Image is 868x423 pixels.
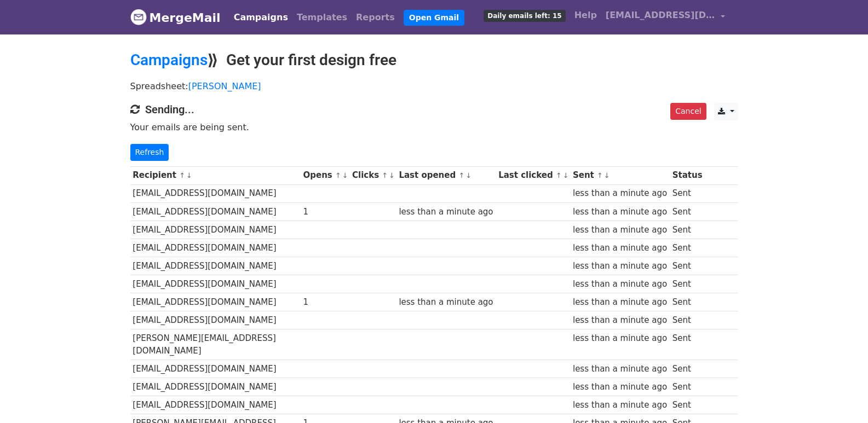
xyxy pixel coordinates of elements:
div: less than a minute ago [399,296,493,309]
td: Sent [670,275,705,293]
div: 1 [303,296,347,309]
h2: ⟫ Get your first design free [130,51,738,69]
div: less than a minute ago [573,332,667,345]
a: ↑ [458,171,464,179]
a: ↑ [179,171,185,179]
th: Opens [301,166,350,184]
td: Sent [670,239,705,257]
a: [EMAIL_ADDRESS][DOMAIN_NAME] [601,4,729,30]
td: Sent [670,360,705,378]
td: [EMAIL_ADDRESS][DOMAIN_NAME] [130,396,301,414]
a: MergeMail [130,6,221,29]
th: Status [670,166,705,184]
div: less than a minute ago [573,296,667,309]
a: Refresh [130,144,169,161]
td: [EMAIL_ADDRESS][DOMAIN_NAME] [130,311,301,329]
td: [EMAIL_ADDRESS][DOMAIN_NAME] [130,184,301,202]
a: Campaigns [130,51,208,69]
a: Daily emails left: 15 [479,4,570,26]
td: [EMAIL_ADDRESS][DOMAIN_NAME] [130,257,301,275]
a: Cancel [670,103,706,120]
div: less than a minute ago [399,206,493,218]
td: Sent [670,202,705,221]
img: MergeMail logo [130,9,147,25]
a: Help [570,4,601,26]
div: less than a minute ago [573,381,667,393]
a: ↑ [382,171,388,179]
a: ↓ [604,171,610,179]
th: Last clicked [496,166,570,184]
div: 1 [303,206,347,218]
a: ↑ [597,171,603,179]
td: [PERSON_NAME][EMAIL_ADDRESS][DOMAIN_NAME] [130,329,301,360]
td: [EMAIL_ADDRESS][DOMAIN_NAME] [130,202,301,221]
a: ↓ [563,171,569,179]
td: Sent [670,396,705,414]
div: less than a minute ago [573,314,667,327]
a: ↓ [465,171,472,179]
th: Last opened [396,166,496,184]
a: Open Gmail [404,10,464,26]
td: Sent [670,293,705,311]
div: less than a minute ago [573,278,667,291]
td: [EMAIL_ADDRESS][DOMAIN_NAME] [130,275,301,293]
a: ↑ [335,171,341,179]
div: less than a minute ago [573,224,667,236]
td: [EMAIL_ADDRESS][DOMAIN_NAME] [130,360,301,378]
th: Sent [570,166,670,184]
a: Campaigns [229,7,292,28]
td: [EMAIL_ADDRESS][DOMAIN_NAME] [130,378,301,396]
a: Templates [292,7,352,28]
a: ↓ [389,171,395,179]
td: [EMAIL_ADDRESS][DOMAIN_NAME] [130,221,301,239]
a: [PERSON_NAME] [188,81,261,91]
div: less than a minute ago [573,206,667,218]
a: ↓ [342,171,348,179]
span: [EMAIL_ADDRESS][DOMAIN_NAME] [606,9,715,22]
td: Sent [670,329,705,360]
div: less than a minute ago [573,242,667,254]
div: less than a minute ago [573,187,667,200]
td: Sent [670,184,705,202]
td: Sent [670,378,705,396]
a: ↑ [556,171,562,179]
td: [EMAIL_ADDRESS][DOMAIN_NAME] [130,239,301,257]
th: Recipient [130,166,301,184]
p: Your emails are being sent. [130,121,738,133]
a: Reports [352,7,399,28]
td: Sent [670,311,705,329]
th: Clicks [349,166,396,184]
h4: Sending... [130,103,738,116]
div: less than a minute ago [573,363,667,375]
div: less than a minute ago [573,399,667,412]
p: Spreadsheet: [130,80,738,92]
td: Sent [670,257,705,275]
a: ↓ [186,171,192,179]
td: [EMAIL_ADDRESS][DOMAIN_NAME] [130,293,301,311]
span: Daily emails left: 15 [484,10,565,22]
td: Sent [670,221,705,239]
div: less than a minute ago [573,260,667,273]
